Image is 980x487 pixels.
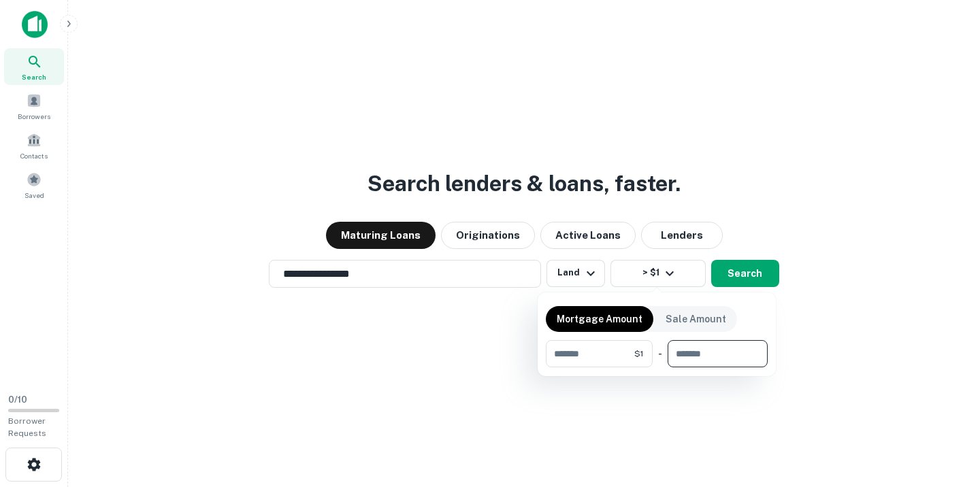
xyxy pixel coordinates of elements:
[912,378,980,443] iframe: Chat Widget
[557,312,642,326] p: Mortgage Amount
[634,348,643,360] span: $1
[658,340,662,367] div: -
[666,312,726,326] p: Sale Amount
